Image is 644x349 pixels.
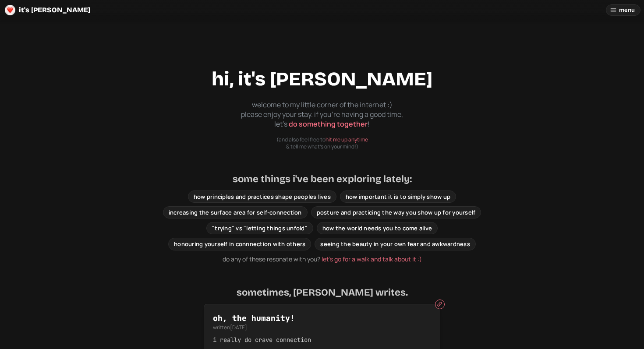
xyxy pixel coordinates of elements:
a: it's [PERSON_NAME] [4,4,95,17]
span: it's [PERSON_NAME] [19,7,90,14]
span: increasing the surface area for self-connection [169,208,302,216]
p: written [213,324,431,331]
span: how principles and practices shape peoples lives [194,193,331,201]
span: honouring yourself in connnection with others [174,240,305,248]
h2: some things i've been exploring lately: [233,173,412,186]
p: (and also feel free to & tell me what's on your mind!) [276,136,368,150]
h3: oh, the humanity! [213,313,431,323]
span: seeing the beauty in your own fear and awkwardness [320,240,470,248]
p: i really do crave connection [213,336,431,345]
span: "trying" vs "letting things unfold" [212,224,308,232]
h1: hi, it's [PERSON_NAME] [212,66,432,93]
img: logo-circle-Chuufevo.png [5,5,15,15]
time: [DATE] [230,324,247,331]
h2: sometimes, [PERSON_NAME] writes. [237,286,408,300]
p: do any of these resonate with you? [223,255,422,264]
a: let's go for a walk and talk about it :) [322,255,422,263]
button: hit me up anytime [326,136,368,144]
span: how the world needs you to come alive [322,224,432,232]
span: menu [619,5,635,15]
a: do something together [289,119,368,129]
span: how important it is to simply show up [346,193,450,201]
p: welcome to my little corner of the internet :) please enjoy your stay. if you're having a good ti... [234,100,410,129]
span: posture and practicing the way you show up for yourself [317,208,476,216]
